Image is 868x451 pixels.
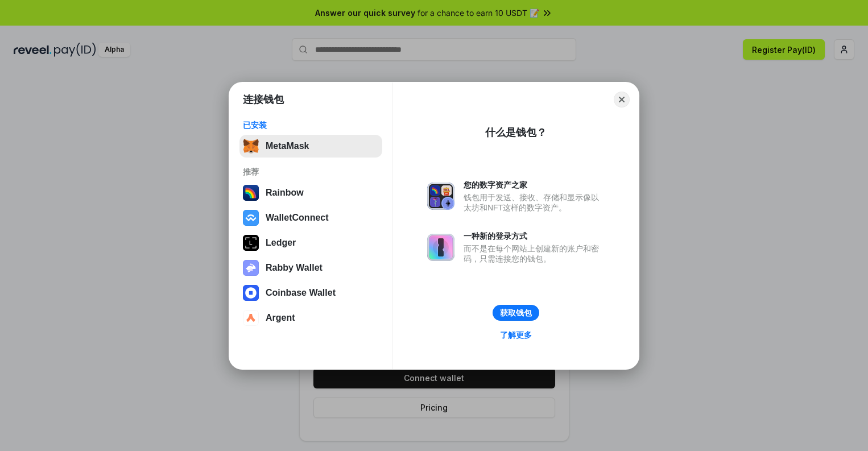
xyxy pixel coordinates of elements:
a: 了解更多 [493,328,539,342]
div: 您的数字资产之家 [464,180,605,190]
img: svg+xml,%3Csvg%20xmlns%3D%22http%3A%2F%2Fwww.w3.org%2F2000%2Fsvg%22%20fill%3D%22none%22%20viewBox... [427,234,454,261]
div: Argent [266,313,295,323]
div: Rabby Wallet [266,263,323,273]
button: MetaMask [239,135,382,158]
button: Rabby Wallet [239,256,382,279]
button: 获取钱包 [493,305,539,321]
img: svg+xml,%3Csvg%20width%3D%22120%22%20height%3D%22120%22%20viewBox%3D%220%200%20120%20120%22%20fil... [243,185,259,201]
div: Ledger [266,238,296,248]
div: Coinbase Wallet [266,288,336,298]
img: svg+xml,%3Csvg%20fill%3D%22none%22%20height%3D%2233%22%20viewBox%3D%220%200%2035%2033%22%20width%... [243,138,259,154]
button: Ledger [239,231,382,254]
img: svg+xml,%3Csvg%20width%3D%2228%22%20height%3D%2228%22%20viewBox%3D%220%200%2028%2028%22%20fill%3D... [243,310,259,326]
button: Argent [239,307,382,329]
img: svg+xml,%3Csvg%20width%3D%2228%22%20height%3D%2228%22%20viewBox%3D%220%200%2028%2028%22%20fill%3D... [243,285,259,301]
button: Coinbase Wallet [239,282,382,304]
h1: 连接钱包 [243,93,284,106]
div: 而不是在每个网站上创建新的账户和密码，只需连接您的钱包。 [464,243,605,264]
button: WalletConnect [239,206,382,229]
div: WalletConnect [266,213,329,223]
div: 已安装 [243,120,379,130]
img: svg+xml,%3Csvg%20xmlns%3D%22http%3A%2F%2Fwww.w3.org%2F2000%2Fsvg%22%20width%3D%2228%22%20height%3... [243,235,259,251]
div: 获取钱包 [500,308,532,318]
div: 推荐 [243,167,379,177]
img: svg+xml,%3Csvg%20xmlns%3D%22http%3A%2F%2Fwww.w3.org%2F2000%2Fsvg%22%20fill%3D%22none%22%20viewBox... [243,260,259,276]
img: svg+xml,%3Csvg%20xmlns%3D%22http%3A%2F%2Fwww.w3.org%2F2000%2Fsvg%22%20fill%3D%22none%22%20viewBox... [427,183,454,210]
div: MetaMask [266,141,309,151]
button: Close [614,92,630,107]
div: 一种新的登录方式 [464,231,605,241]
button: Rainbow [239,181,382,204]
div: 钱包用于发送、接收、存储和显示像以太坊和NFT这样的数字资产。 [464,192,605,213]
img: svg+xml,%3Csvg%20width%3D%2228%22%20height%3D%2228%22%20viewBox%3D%220%200%2028%2028%22%20fill%3D... [243,210,259,226]
div: 了解更多 [500,330,532,340]
div: 什么是钱包？ [485,126,547,139]
div: Rainbow [266,188,304,198]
